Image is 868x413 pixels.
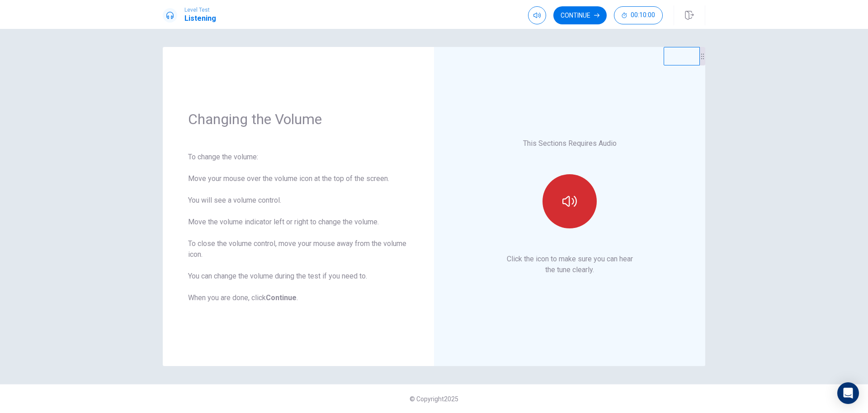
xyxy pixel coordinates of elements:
[266,293,297,302] b: Continue
[631,12,655,19] span: 00:10:00
[837,382,859,404] div: Open Intercom Messenger
[184,13,216,24] h1: Listening
[553,6,607,24] button: Continue
[188,110,409,128] h1: Changing the Volume
[507,254,633,275] p: Click the icon to make sure you can hear the tune clearly.
[410,395,458,403] span: © Copyright 2025
[614,6,663,24] button: 00:10:00
[184,7,216,13] span: Level Test
[523,138,617,149] p: This Sections Requires Audio
[188,152,409,303] div: To change the volume: Move your mouse over the volume icon at the top of the screen. You will see...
